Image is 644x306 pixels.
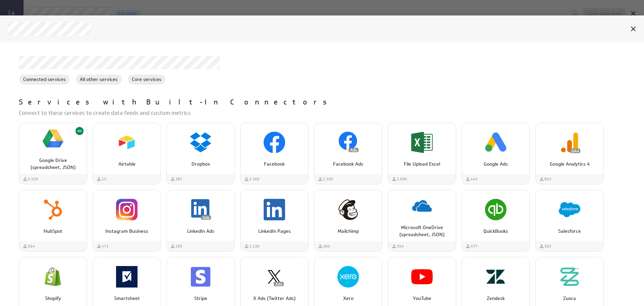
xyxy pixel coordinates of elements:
[128,76,165,83] span: Core services
[100,295,154,302] p: Smartsheet
[559,266,580,288] img: image4423575943840384174.png
[471,176,478,182] span: 443
[485,266,506,288] img: image363714890803161923.png
[42,266,64,288] img: image8826962824540305007.png
[395,161,449,168] p: File Upload Excel
[397,244,404,249] span: 354
[321,161,375,168] p: Facebook Ads
[388,190,456,252] div: Microsoft OneDrive (spreadsheet, JSON)
[75,74,122,85] div: All other services
[102,176,106,182] span: 13
[535,123,604,184] div: Google Analytics 4
[28,176,38,182] span: 5.52K
[411,266,433,288] img: image7114667537295097211.png
[559,132,580,153] img: image6502031566950861830.png
[321,228,375,235] p: Mailchimp
[411,195,433,217] img: image2781635771185835885.png
[337,266,359,288] img: image3155776258136118639.png
[559,199,580,220] img: image1915121390589644725.png
[314,123,382,184] div: Facebook Ads
[462,123,530,184] div: Google Ads
[485,199,506,220] img: image5502353411254158712.png
[170,176,182,182] div: Used by 387 customers
[314,190,382,252] div: Mailchimp
[22,244,35,249] div: Used by 564 customers
[318,176,333,182] div: Used by 2,321 customers
[116,132,138,153] img: image9156438501376889142.png
[337,199,359,220] img: image1629079199996430842.png
[96,244,109,249] div: Used by 471 customers
[323,244,330,249] span: 484
[174,295,227,302] p: Stripe
[543,295,596,302] p: Zuora
[337,132,359,153] img: image2754833655435752804.png
[100,161,154,168] p: Airtable
[397,176,407,182] span: 1.09K
[190,199,211,220] img: image1858912082062294012.png
[485,132,506,153] img: image8417636050194330799.png
[19,97,333,108] p: Services with Built-In Connectors
[26,228,80,235] p: HubSpot
[469,228,523,235] p: QuickBooks
[395,224,449,238] p: Microsoft OneDrive (spreadsheet, JSON)
[465,244,478,249] div: Used by 477 customers
[19,109,631,117] p: Connect to these services to create data feeds and custom metrics
[116,266,138,288] img: image539442403354865658.png
[248,295,301,302] p: X Ads (Twitter Ads)
[100,228,154,235] p: Instagram Business
[190,132,211,153] img: image4311023796963959761.png
[244,176,260,182] div: Used by 2,559 customers
[469,295,523,302] p: Zendesk
[544,244,551,249] span: 565
[22,176,38,182] div: Used by 5,518 customers
[240,190,309,252] div: LinkedIn Pages
[26,157,80,171] p: Google Drive (spreadsheet, JSON)
[264,199,285,220] img: image1927158031853539236.png
[471,244,478,249] span: 477
[391,176,407,182] div: Used by 1,092 customers
[93,123,161,184] div: Airtable
[19,190,87,252] div: HubSpot
[166,190,235,252] div: LinkedIn Ads
[166,123,235,184] div: Dropbox
[77,128,82,134] svg: Connected
[240,123,309,184] div: Facebook
[539,244,551,249] div: Used by 565 customers
[170,244,182,249] div: Used by 195 customers
[190,266,211,288] img: image2139931164255356453.png
[388,123,456,184] div: File Upload Excel
[395,295,449,302] p: YouTube
[93,190,161,252] div: Instagram Business
[318,244,330,249] div: Used by 484 customers
[96,176,106,182] div: Used by 13 customers
[323,176,333,182] span: 2.32K
[244,244,260,249] div: Used by 1,128 customers
[26,295,80,302] p: Shopify
[264,132,285,153] img: image729517258887019810.png
[42,128,64,149] img: image6554840226126694000.png
[42,199,64,220] img: image4788249492605619304.png
[116,199,138,220] img: image9173415954662449888.png
[411,132,433,153] img: image8568443328629550135.png
[543,161,596,168] p: Google Analytics 4
[321,295,375,302] p: Xero
[628,23,639,35] div: Cancel
[175,176,182,182] span: 387
[249,176,260,182] span: 2.56K
[539,176,551,182] div: Used by 852 customers
[127,74,166,85] div: Core services
[174,228,227,235] p: LinkedIn Ads
[174,161,227,168] p: Dropbox
[19,74,70,85] div: Connected services
[19,123,87,184] div: Google Drive (spreadsheet, JSON)
[249,244,260,249] span: 1.13K
[102,244,109,249] span: 471
[28,244,35,249] span: 564
[248,228,301,235] p: LinkedIn Pages
[175,244,182,249] span: 195
[248,161,301,168] p: Facebook
[76,76,122,83] span: All other services
[469,161,523,168] p: Google Ads
[264,266,285,288] img: image6723068961370721886.png
[535,190,604,252] div: Salesforce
